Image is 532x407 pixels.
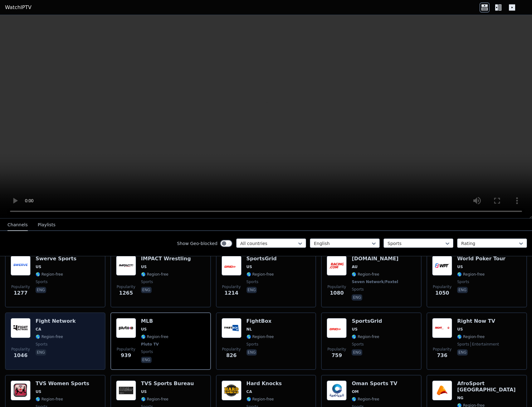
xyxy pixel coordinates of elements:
[352,294,362,301] p: eng
[177,240,217,247] label: Show Geo-blocked
[352,272,379,277] span: 🌎 Region-free
[457,334,485,339] span: 🌎 Region-free
[433,347,451,352] span: Popularity
[327,380,347,400] img: Oman Sports TV
[332,352,342,359] span: 759
[116,256,136,276] img: IMPACT Wrestling
[226,352,237,359] span: 826
[327,284,346,289] span: Popularity
[11,284,30,289] span: Popularity
[141,349,153,354] span: sports
[246,279,258,284] span: sports
[119,289,133,297] span: 1265
[435,289,449,297] span: 1050
[5,4,32,11] a: WatchIPTV
[432,256,452,276] img: World Poker Tour
[11,318,31,338] img: Fight Network
[432,318,452,338] img: Right Now TV
[432,380,452,400] img: AfroSport Nigeria
[36,342,47,347] span: sports
[36,334,63,339] span: 🌎 Region-free
[352,380,397,387] h6: Oman Sports TV
[352,279,398,284] span: Seven Network/Foxtel
[246,397,274,402] span: 🌎 Region-free
[352,318,382,324] h6: SportsGrid
[457,327,463,332] span: US
[116,380,136,400] img: TVS Sports Bureau
[246,272,274,277] span: 🌎 Region-free
[11,380,31,400] img: TVS Women Sports
[222,380,242,400] img: Hard Knocks
[471,342,499,347] span: entertainment
[457,318,499,324] h6: Right Now TV
[352,334,379,339] span: 🌎 Region-free
[352,327,357,332] span: US
[330,289,344,297] span: 1080
[117,284,135,289] span: Popularity
[457,287,468,293] p: eng
[141,397,168,402] span: 🌎 Region-free
[457,380,521,393] h6: AfroSport [GEOGRAPHIC_DATA]
[141,272,168,277] span: 🌎 Region-free
[141,334,168,339] span: 🌎 Region-free
[222,318,242,338] img: FightBox
[437,352,447,359] span: 736
[141,327,147,332] span: US
[14,289,28,297] span: 1277
[457,264,463,269] span: US
[36,279,47,284] span: sports
[14,352,28,359] span: 1046
[36,327,41,332] span: CA
[246,380,282,387] h6: Hard Knocks
[457,342,469,347] span: sports
[246,327,252,332] span: NL
[246,389,252,394] span: CA
[457,279,469,284] span: sports
[141,287,152,293] p: eng
[141,318,168,324] h6: MLB
[116,318,136,338] img: MLB
[141,389,147,394] span: US
[36,397,63,402] span: 🌎 Region-free
[38,219,56,231] button: Playlists
[246,349,257,356] p: eng
[141,264,147,269] span: US
[121,352,131,359] span: 939
[36,380,89,387] h6: TVS Women Sports
[246,334,274,339] span: 🌎 Region-free
[36,318,76,324] h6: Fight Network
[327,347,346,352] span: Popularity
[327,318,347,338] img: SportsGrid
[141,380,194,387] h6: TVS Sports Bureau
[246,342,258,347] span: sports
[36,256,76,262] h6: Swerve Sports
[36,349,46,356] p: eng
[352,287,364,292] span: sports
[352,342,364,347] span: sports
[352,397,379,402] span: 🌎 Region-free
[457,272,485,277] span: 🌎 Region-free
[222,256,242,276] img: SportsGrid
[246,264,252,269] span: US
[36,389,41,394] span: US
[222,284,241,289] span: Popularity
[141,357,152,363] p: eng
[352,349,362,356] p: eng
[36,287,46,293] p: eng
[352,264,358,269] span: AU
[36,272,63,277] span: 🌎 Region-free
[246,318,274,324] h6: FightBox
[11,347,30,352] span: Popularity
[224,289,238,297] span: 1214
[457,349,468,356] p: eng
[352,389,359,394] span: OM
[246,287,257,293] p: eng
[11,256,31,276] img: Swerve Sports
[327,256,347,276] img: Racing.com
[246,256,277,262] h6: SportsGrid
[7,219,28,231] button: Channels
[36,264,41,269] span: US
[457,256,505,262] h6: World Poker Tour
[222,347,241,352] span: Popularity
[141,342,159,347] span: Pluto TV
